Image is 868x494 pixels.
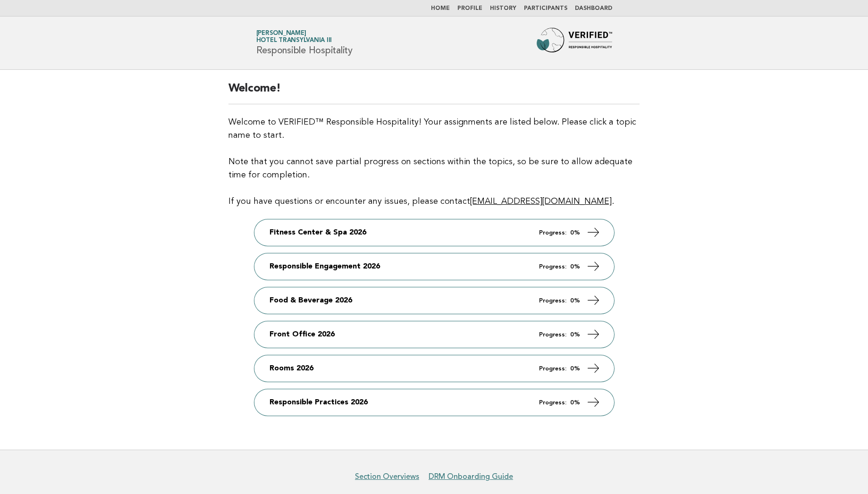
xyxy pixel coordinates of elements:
a: Section Overviews [355,472,419,481]
a: Profile [457,6,482,11]
a: Responsible Engagement 2026 Progress: 0% [254,253,614,280]
a: DRM Onboarding Guide [429,472,513,481]
a: Responsible Practices 2026 Progress: 0% [254,389,614,416]
h2: Welcome! [228,81,640,104]
em: Progress: [539,230,566,236]
a: Front Office 2026 Progress: 0% [254,321,614,348]
strong: 0% [570,230,580,236]
a: Fitness Center & Spa 2026 Progress: 0% [254,219,614,246]
a: Home [431,6,450,11]
a: Food & Beverage 2026 Progress: 0% [254,287,614,314]
em: Progress: [539,332,566,338]
span: Hotel Transylvania III [256,38,332,44]
strong: 0% [570,400,580,406]
img: Forbes Travel Guide [537,28,612,58]
strong: 0% [570,264,580,270]
a: [PERSON_NAME]Hotel Transylvania III [256,30,332,43]
strong: 0% [570,332,580,338]
strong: 0% [570,366,580,372]
a: History [490,6,516,11]
strong: 0% [570,298,580,304]
h1: Responsible Hospitality [256,31,353,55]
a: [EMAIL_ADDRESS][DOMAIN_NAME] [470,197,612,206]
p: Welcome to VERIFIED™ Responsible Hospitality! Your assignments are listed below. Please click a t... [228,116,640,208]
a: Rooms 2026 Progress: 0% [254,355,614,382]
a: Participants [524,6,567,11]
a: Dashboard [575,6,612,11]
em: Progress: [539,264,566,270]
em: Progress: [539,400,566,406]
em: Progress: [539,298,566,304]
em: Progress: [539,366,566,372]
